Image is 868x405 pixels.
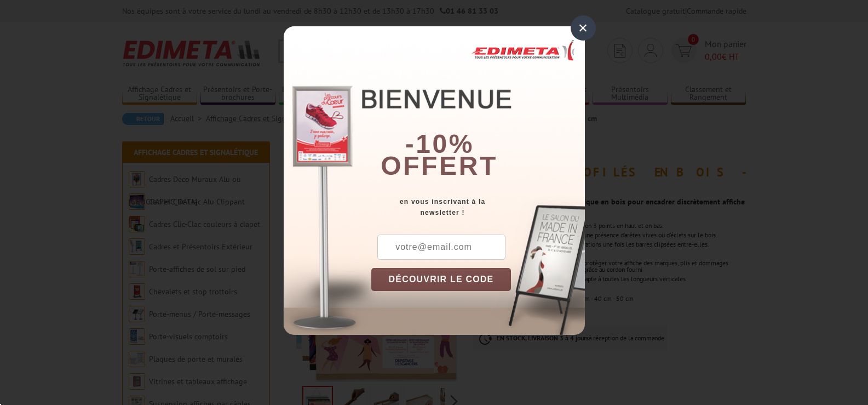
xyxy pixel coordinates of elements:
button: DÉCOUVRIR LE CODE [371,268,511,291]
b: -10% [405,129,474,158]
div: × [571,15,596,41]
input: votre@email.com [377,235,505,260]
div: en vous inscrivant à la newsletter ! [371,196,585,218]
font: offert [381,151,498,180]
